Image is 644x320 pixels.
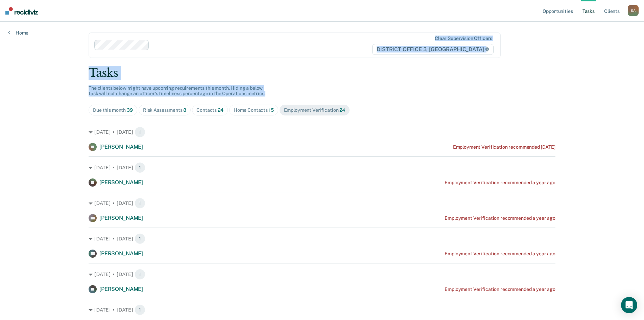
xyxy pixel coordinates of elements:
[8,30,28,36] a: Home
[135,127,145,137] span: 1
[284,107,345,113] div: Employment Verification
[372,44,494,55] span: DISTRICT OFFICE 3, [GEOGRAPHIC_DATA]
[143,107,187,113] div: Risk Assessments
[89,304,555,315] div: [DATE] • [DATE] 1
[5,7,38,15] img: Recidiviz
[89,269,555,280] div: [DATE] • [DATE] 1
[135,162,145,173] span: 1
[445,251,555,257] div: Employment Verification recommended a year ago
[234,107,274,113] div: Home Contacts
[196,107,223,113] div: Contacts
[621,297,637,313] div: Open Intercom Messenger
[93,107,133,113] div: Due this month
[269,107,274,113] span: 15
[183,107,186,113] span: 8
[99,286,143,292] span: [PERSON_NAME]
[99,215,143,221] span: [PERSON_NAME]
[89,127,555,137] div: [DATE] • [DATE] 1
[135,233,145,244] span: 1
[89,233,555,244] div: [DATE] • [DATE] 1
[89,85,265,97] span: The clients below might have upcoming requirements this month. Hiding a below task will not chang...
[99,250,143,257] span: [PERSON_NAME]
[218,107,223,113] span: 24
[453,144,555,150] div: Employment Verification recommended [DATE]
[435,36,492,41] div: Clear supervision officers
[99,179,143,186] span: [PERSON_NAME]
[89,66,555,80] div: Tasks
[89,162,555,173] div: [DATE] • [DATE] 1
[445,215,555,221] div: Employment Verification recommended a year ago
[628,5,639,16] div: S A
[89,198,555,209] div: [DATE] • [DATE] 1
[445,180,555,186] div: Employment Verification recommended a year ago
[99,144,143,150] span: [PERSON_NAME]
[127,107,133,113] span: 39
[135,304,145,315] span: 1
[339,107,345,113] span: 24
[135,269,145,280] span: 1
[135,198,145,209] span: 1
[628,5,639,16] button: SA
[445,286,555,292] div: Employment Verification recommended a year ago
